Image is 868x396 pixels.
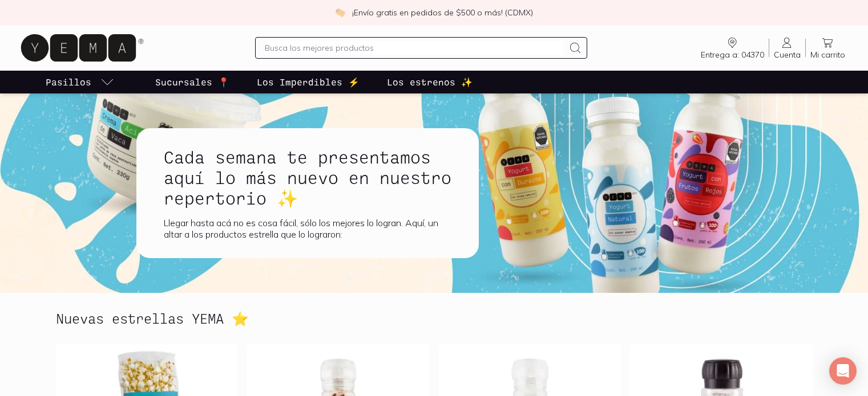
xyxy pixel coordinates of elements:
[769,36,805,60] a: Cuenta
[43,71,116,93] a: pasillo-todos-link
[810,50,845,60] span: Mi carrito
[701,50,764,60] span: Entrega a: 04370
[265,41,564,55] input: Busca los mejores productos
[136,128,515,258] a: Cada semana te presentamos aquí lo más nuevo en nuestro repertorio ✨Llegar hasta acá no es cosa f...
[387,75,473,89] p: Los estrenos ✨
[153,71,232,93] a: Sucursales 📍
[352,7,533,18] p: ¡Envío gratis en pedidos de $500 o más! (CDMX)
[164,146,451,208] h1: Cada semana te presentamos aquí lo más nuevo en nuestro repertorio ✨
[164,217,451,240] div: Llegar hasta acá no es cosa fácil, sólo los mejores lo logran. Aquí, un altar a los productos est...
[255,71,362,93] a: Los Imperdibles ⚡️
[155,75,229,89] p: Sucursales 📍
[806,36,850,60] a: Mi carrito
[335,7,345,18] img: check
[696,36,769,60] a: Entrega a: 04370
[385,71,475,93] a: Los estrenos ✨
[56,311,249,326] h2: Nuevas estrellas YEMA ⭐️
[829,357,857,385] div: Open Intercom Messenger
[774,50,801,60] span: Cuenta
[46,75,91,89] p: Pasillos
[257,75,360,89] p: Los Imperdibles ⚡️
